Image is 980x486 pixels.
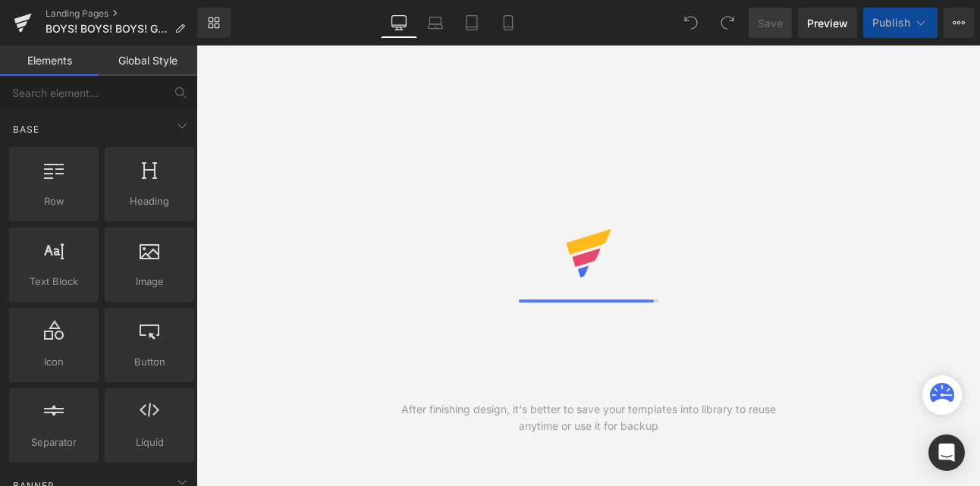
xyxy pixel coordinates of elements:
[14,193,94,209] span: Row
[14,434,94,450] span: Separator
[14,274,94,290] span: Text Block
[392,401,784,434] div: After finishing design, it's better to save your templates into library to reuse anytime or use i...
[676,8,706,38] button: Undo
[46,8,197,20] a: Landing Pages
[109,354,190,370] span: Button
[490,8,526,38] a: Mobile
[109,434,190,450] span: Liquid
[11,122,41,136] span: Base
[798,8,857,38] a: Preview
[14,354,94,370] span: Icon
[863,8,938,38] button: Publish
[454,8,490,38] a: Tablet
[381,8,417,38] a: Desktop
[712,8,743,38] button: Redo
[197,8,231,38] a: New Library
[109,274,190,290] span: Image
[99,45,197,76] a: Global Style
[758,15,783,31] span: Save
[944,8,974,38] button: More
[417,8,454,38] a: Laptop
[109,193,190,209] span: Heading
[872,17,910,29] span: Publish
[807,15,848,31] span: Preview
[928,434,965,471] div: Open Intercom Messenger
[46,23,168,35] span: BOYS! BOYS! BOYS! Gallery Café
